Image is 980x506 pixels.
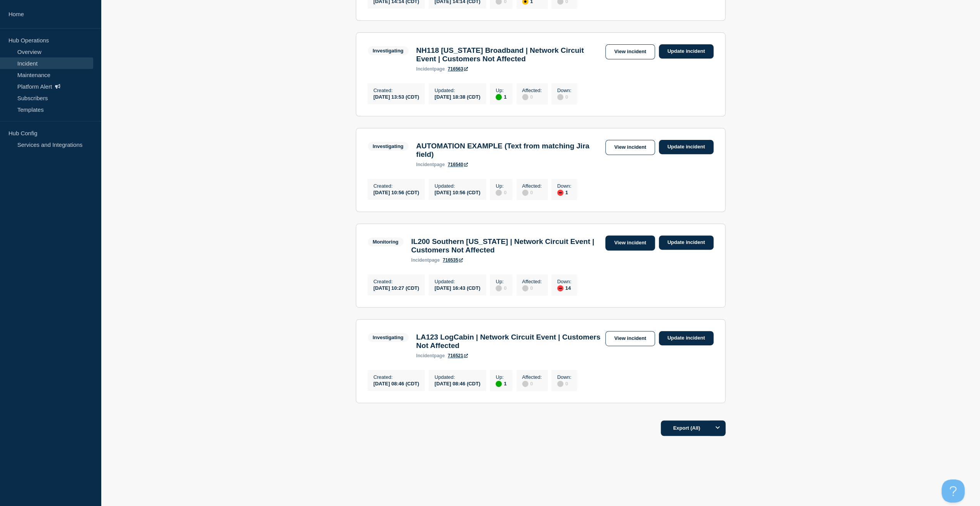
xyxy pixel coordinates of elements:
a: Update incident [659,235,714,250]
div: [DATE] 13:53 (CDT) [374,93,419,100]
div: disabled [496,190,502,196]
a: View incident [605,331,655,346]
div: disabled [557,381,563,387]
p: Affected : [522,183,542,189]
p: Created : [374,374,419,380]
p: Up : [496,374,506,380]
a: View incident [605,44,655,59]
h3: IL200 Southern [US_STATE] | Network Circuit Event | Customers Not Affected [411,237,601,254]
p: Down : [557,87,571,93]
div: [DATE] 10:27 (CDT) [374,284,419,291]
p: Up : [496,87,506,93]
p: Updated : [434,279,480,284]
div: 0 [522,380,542,387]
p: Created : [374,183,419,189]
p: page [416,353,445,358]
div: disabled [522,285,528,291]
button: Export (All) [661,420,725,436]
div: 0 [522,189,542,196]
div: disabled [496,285,502,291]
div: up [496,94,502,100]
p: Up : [496,279,506,284]
span: Investigating [368,46,409,55]
p: Affected : [522,279,542,284]
p: Updated : [434,374,480,380]
p: Created : [374,87,419,93]
p: page [411,257,440,263]
a: 716540 [448,162,468,167]
p: Affected : [522,374,542,380]
div: 0 [557,380,571,387]
div: 0 [496,189,506,196]
p: Updated : [434,87,480,93]
div: 0 [522,284,542,291]
p: page [416,66,445,72]
h3: AUTOMATION EXAMPLE (Text from matching Jira field) [416,142,601,159]
button: Options [710,420,725,436]
div: [DATE] 16:43 (CDT) [434,284,480,291]
div: 1 [496,380,506,387]
span: incident [416,353,434,358]
span: incident [411,257,429,263]
div: up [496,381,502,387]
h3: LA123 LogCabin | Network Circuit Event | Customers Not Affected [416,333,601,350]
div: 0 [496,284,506,291]
div: 1 [557,189,571,196]
iframe: Help Scout Beacon - Open [941,479,965,503]
a: Update incident [659,44,714,59]
div: down [557,190,563,196]
p: Down : [557,374,571,380]
span: Investigating [368,142,409,151]
a: Update incident [659,140,714,154]
div: 14 [557,284,571,291]
div: [DATE] 08:46 (CDT) [434,380,480,387]
div: disabled [557,94,563,100]
div: 1 [496,93,506,100]
span: Investigating [368,333,409,342]
div: down [557,285,563,291]
div: [DATE] 18:38 (CDT) [434,93,480,100]
p: Updated : [434,183,480,189]
a: Update incident [659,331,714,345]
p: Down : [557,183,571,189]
p: Down : [557,279,571,284]
a: View incident [605,140,655,155]
div: disabled [522,381,528,387]
div: [DATE] 08:46 (CDT) [374,380,419,387]
p: Created : [374,279,419,284]
a: 716521 [448,353,468,358]
p: Up : [496,183,506,189]
div: 0 [557,93,571,100]
p: page [416,162,445,167]
span: incident [416,66,434,72]
a: View incident [605,235,655,250]
div: disabled [522,190,528,196]
div: 0 [522,93,542,100]
a: 716535 [443,257,463,263]
p: Affected : [522,87,542,93]
div: [DATE] 10:56 (CDT) [374,189,419,195]
div: disabled [522,94,528,100]
div: [DATE] 10:56 (CDT) [434,189,480,195]
h3: NH118 [US_STATE] Broadband | Network Circuit Event | Customers Not Affected [416,46,601,63]
span: Monitoring [368,237,404,246]
a: 716563 [448,66,468,72]
span: incident [416,162,434,167]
